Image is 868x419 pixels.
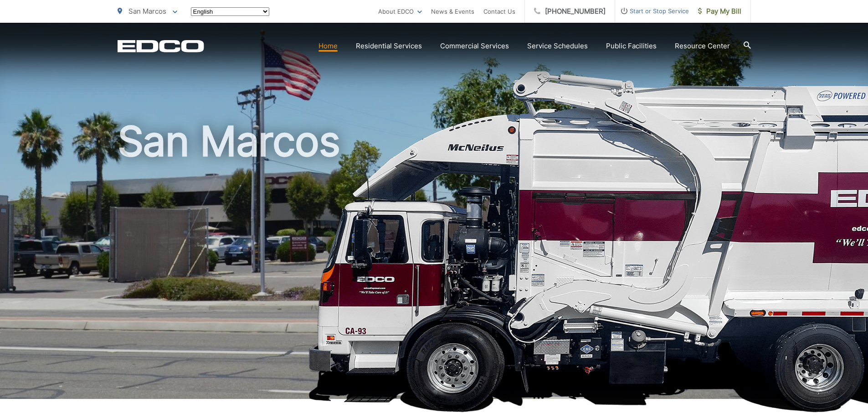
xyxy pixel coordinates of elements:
span: Pay My Bill [698,6,741,17]
a: Service Schedules [527,41,588,52]
span: San Marcos [128,7,166,16]
a: Resource Center [675,41,730,52]
a: Commercial Services [440,41,509,52]
a: Residential Services [356,41,422,52]
a: Public Facilities [606,41,657,52]
a: News & Events [431,6,474,17]
a: Contact Us [483,6,515,17]
a: Home [318,41,338,52]
a: EDCD logo. Return to the homepage. [118,40,204,52]
select: Select a language [191,7,269,16]
h1: San Marcos [118,119,751,407]
a: About EDCO [378,6,422,17]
